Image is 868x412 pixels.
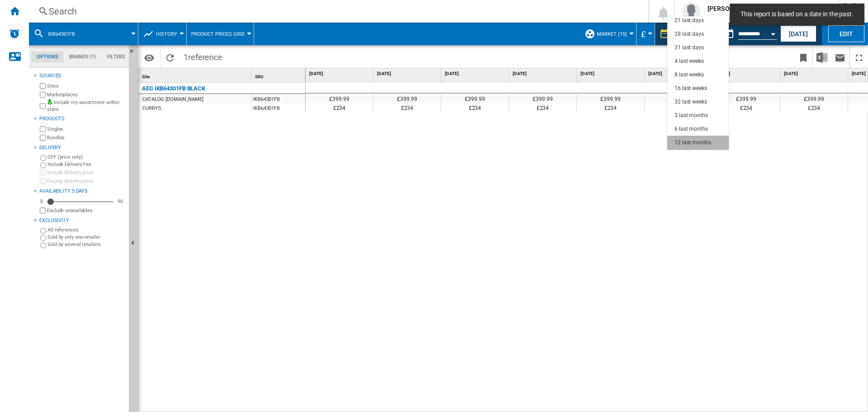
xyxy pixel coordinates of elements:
div: 28 last days [675,30,704,38]
div: 8 last weeks [675,71,704,79]
div: 16 last weeks [675,85,707,92]
div: 21 last days [675,17,704,24]
div: 32 last weeks [675,98,707,106]
div: 6 last months [675,125,708,133]
div: 12 last months [675,139,711,147]
div: 3 last months [675,112,708,119]
span: This report is based on a date in the past. [738,10,856,19]
div: 31 last days [675,44,704,52]
div: 4 last weeks [675,57,704,65]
